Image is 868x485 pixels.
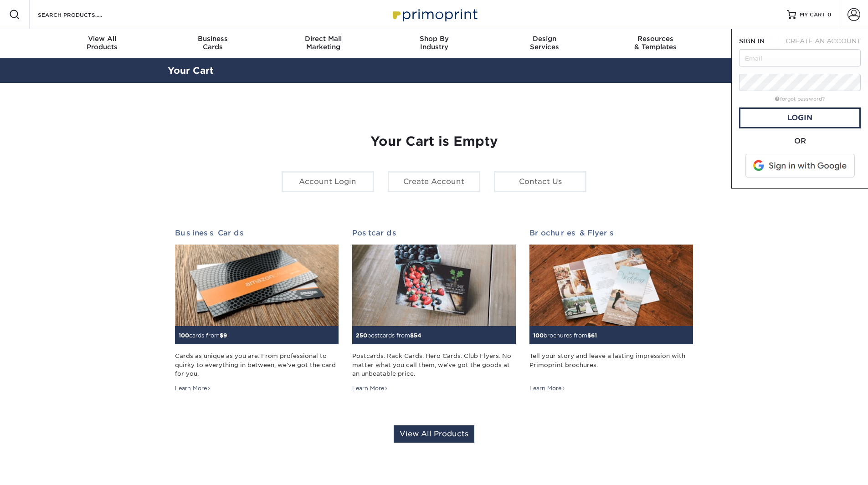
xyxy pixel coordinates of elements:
[600,29,711,58] a: Resources& Templates
[157,35,268,43] span: Business
[529,352,693,378] div: Tell your story and leave a lasting impression with Primoprint brochures.
[529,384,565,393] div: Learn More
[800,11,826,19] span: MY CART
[739,49,861,66] input: Email
[157,29,268,58] a: BusinessCards
[268,35,379,43] span: Direct Mail
[775,96,825,102] a: forgot password?
[494,171,586,192] a: Contact Us
[489,35,600,51] div: Services
[410,332,414,339] span: $
[47,35,158,43] span: View All
[388,171,480,192] a: Create Account
[529,229,693,393] a: Brochures & Flyers 100brochures from$61 Tell your story and leave a lasting impression with Primo...
[529,229,693,237] h2: Brochures & Flyers
[489,29,600,58] a: DesignServices
[175,229,339,393] a: Business Cards 100cards from$9 Cards as unique as you are. From professional to quirky to everyth...
[711,35,822,51] div: & Support
[37,9,126,20] input: SEARCH PRODUCTS.....
[179,332,189,339] span: 100
[414,332,421,339] span: 54
[711,35,822,43] span: Contact
[379,29,489,58] a: Shop ByIndustry
[533,332,544,339] span: 100
[739,107,861,128] a: Login
[175,384,211,393] div: Learn More
[352,245,516,327] img: Postcards
[175,352,339,378] div: Cards as unique as you are. From professional to quirky to everything in between, we've got the c...
[600,35,711,43] span: Resources
[711,29,822,58] a: Contact& Support
[268,35,379,51] div: Marketing
[47,29,158,58] a: View AllProducts
[223,332,227,339] span: 9
[394,425,474,443] a: View All Products
[220,332,223,339] span: $
[175,134,693,149] h1: Your Cart is Empty
[352,352,516,378] div: Postcards. Rack Cards. Hero Cards. Club Flyers. No matter what you call them, we've got the goods...
[533,332,597,339] small: brochures from
[168,65,214,76] a: Your Cart
[282,171,374,192] a: Account Login
[175,245,339,327] img: Business Cards
[587,332,591,339] span: $
[739,136,861,147] div: OR
[356,332,421,339] small: postcards from
[591,332,597,339] span: 61
[356,332,367,339] span: 250
[489,35,600,43] span: Design
[352,229,516,393] a: Postcards 250postcards from$54 Postcards. Rack Cards. Hero Cards. Club Flyers. No matter what you...
[739,37,765,45] span: SIGN IN
[389,5,480,24] img: Primoprint
[379,35,489,43] span: Shop By
[600,35,711,51] div: & Templates
[268,29,379,58] a: Direct MailMarketing
[827,11,832,18] span: 0
[529,245,693,327] img: Brochures & Flyers
[47,35,158,51] div: Products
[175,229,339,237] h2: Business Cards
[157,35,268,51] div: Cards
[379,35,489,51] div: Industry
[352,384,388,393] div: Learn More
[179,332,227,339] small: cards from
[352,229,516,237] h2: Postcards
[786,37,861,45] span: CREATE AN ACCOUNT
